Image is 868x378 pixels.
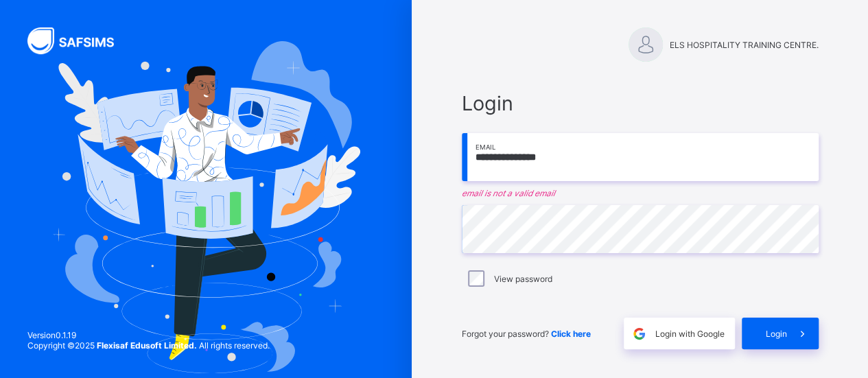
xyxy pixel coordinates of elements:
[462,188,819,198] em: email is not a valid email
[27,27,130,54] img: SAFSIMS Logo
[462,329,591,339] span: Forgot your password?
[551,329,591,339] a: Click here
[655,329,725,339] span: Login with Google
[97,340,197,351] strong: Flexisaf Edusoft Limited.
[462,91,819,115] span: Login
[631,326,647,342] img: google.396cfc9801f0270233282035f929180a.svg
[766,329,787,339] span: Login
[670,40,819,50] span: ELS HOSPITALITY TRAINING CENTRE.
[51,41,360,373] img: Hero Image
[494,274,552,284] label: View password
[27,330,270,340] span: Version 0.1.19
[27,340,270,351] span: Copyright © 2025 All rights reserved.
